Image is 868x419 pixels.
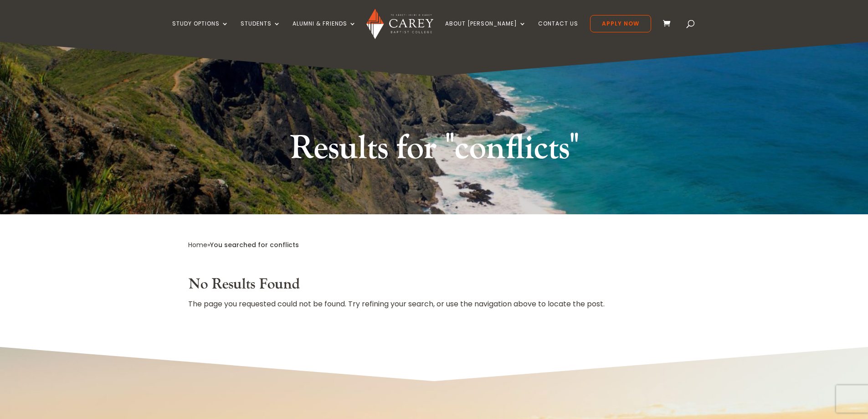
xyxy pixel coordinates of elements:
h2: No Results Found [188,276,680,298]
a: Contact Us [538,21,578,42]
a: Alumni & Friends [293,21,356,42]
a: Study Options [172,21,229,42]
span: You searched for conflicts [210,240,299,249]
img: Carey Baptist College [366,9,433,39]
a: Students [241,21,281,42]
a: About [PERSON_NAME] [445,21,526,42]
a: Apply Now [590,15,651,32]
a: Home [188,240,207,249]
h1: Results for "conflicts" [263,127,605,175]
span: » [188,240,299,249]
p: The page you requested could not be found. Try refining your search, or use the navigation above ... [188,298,680,310]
